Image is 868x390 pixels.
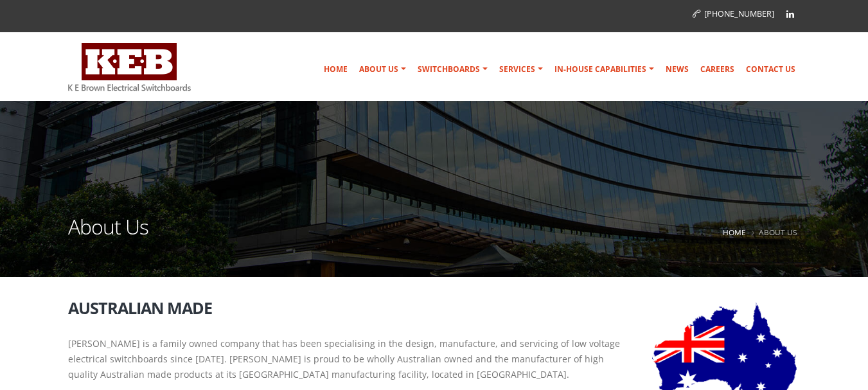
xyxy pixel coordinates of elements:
a: Services [494,57,548,82]
li: About Us [748,224,797,240]
a: Switchboards [412,57,493,82]
a: Linkedin [781,4,800,24]
a: Contact Us [741,57,801,82]
p: [PERSON_NAME] is a family owned company that has been specialising in the design, manufacture, an... [68,336,801,382]
h2: Australian Made [68,299,801,317]
img: K E Brown Electrical Switchboards [68,43,191,91]
a: [PHONE_NUMBER] [693,8,774,19]
a: Careers [695,57,740,82]
a: About Us [354,57,411,82]
a: In-house Capabilities [549,57,659,82]
a: Home [319,57,353,82]
a: Home [723,227,746,237]
a: News [660,57,694,82]
h1: About Us [68,217,148,253]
